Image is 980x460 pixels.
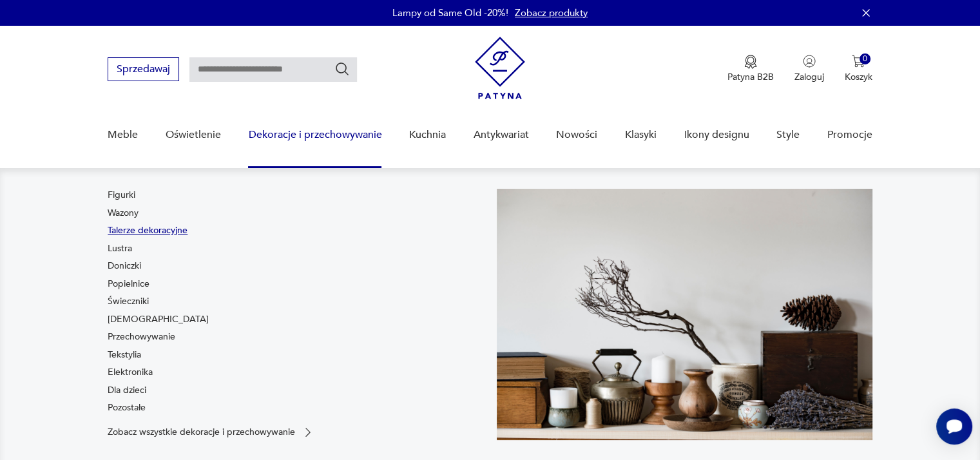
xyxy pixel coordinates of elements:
a: Style [776,110,800,160]
button: Szukaj [334,61,350,77]
img: Patyna - sklep z meblami i dekoracjami vintage [475,37,525,99]
img: Ikonka użytkownika [803,55,816,68]
a: Figurki [108,189,135,202]
p: Patyna B2B [727,71,774,83]
a: Tekstylia [108,349,141,361]
a: Ikona medaluPatyna B2B [727,55,774,83]
img: Ikona medalu [744,55,757,69]
a: Kuchnia [409,110,446,160]
div: 0 [860,53,870,64]
a: Nowości [556,110,597,160]
a: Antykwariat [474,110,529,160]
a: Sprzedawaj [108,66,179,75]
a: Zobacz produkty [515,6,588,19]
img: Ikona koszyka [852,55,865,68]
a: Lustra [108,242,132,255]
a: Oświetlenie [166,110,221,160]
a: Promocje [827,110,872,160]
a: Popielnice [108,278,149,291]
a: Doniczki [108,260,141,273]
p: Koszyk [845,71,872,83]
a: Talerze dekoracyjne [108,224,187,237]
a: Świeczniki [108,295,149,308]
button: Zaloguj [794,55,824,83]
a: Zobacz wszystkie dekoracje i przechowywanie [108,426,314,439]
a: Wazony [108,207,139,220]
a: Przechowywanie [108,331,175,343]
a: Dla dzieci [108,384,146,397]
a: Elektronika [108,366,153,379]
button: 0Koszyk [845,55,872,83]
p: Zaloguj [794,71,824,83]
a: Klasyki [625,110,657,160]
p: Lampy od Same Old -20%! [392,6,508,19]
button: Patyna B2B [727,55,774,83]
a: [DEMOGRAPHIC_DATA] [108,313,209,326]
p: Zobacz wszystkie dekoracje i przechowywanie [108,428,295,436]
img: cfa44e985ea346226f89ee8969f25989.jpg [497,189,872,439]
a: Dekoracje i przechowywanie [248,110,381,160]
a: Pozostałe [108,401,146,414]
a: Meble [108,110,138,160]
a: Ikony designu [684,110,749,160]
iframe: Smartsupp widget button [936,408,972,445]
button: Sprzedawaj [108,57,179,81]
